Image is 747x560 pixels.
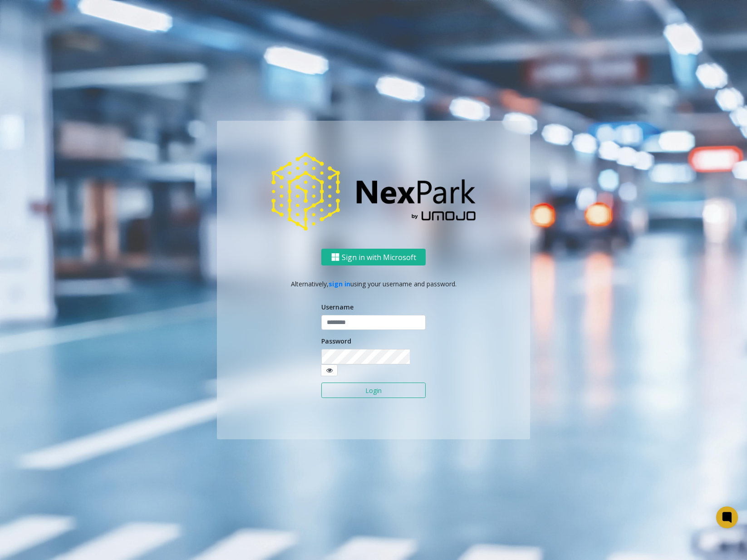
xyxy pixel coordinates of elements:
label: Username [321,302,354,312]
button: Sign in with Microsoft [321,249,426,265]
button: Login [321,383,426,398]
label: Password [321,336,351,346]
p: Alternatively, using your username and password. [226,279,521,289]
a: sign in [329,280,350,288]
